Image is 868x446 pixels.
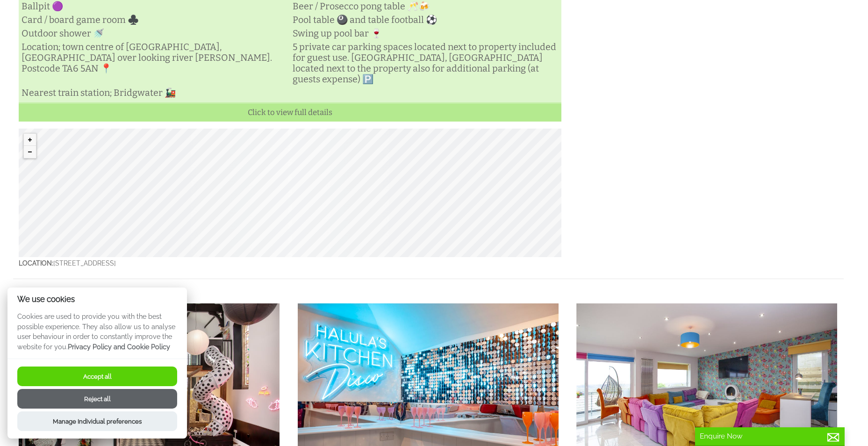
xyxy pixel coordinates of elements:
p: Cookies are used to provide you with the best possible experience. They also allow us to analyse ... [7,311,187,359]
li: 5 private car parking spaces located next to property included for guest use. [GEOGRAPHIC_DATA], ... [290,40,561,86]
canvas: Map [19,129,561,257]
li: Swing up pool bar 🍷 [290,27,561,40]
a: Privacy Policy and Cookie Policy [68,343,170,351]
p: [STREET_ADDRESS] [19,257,561,269]
button: Accept all [17,367,177,386]
button: Reject all [17,389,177,409]
button: Manage Individual preferences [17,411,177,431]
p: Enquire Now [700,432,840,440]
strong: Location: [19,259,53,267]
a: More Houses in [GEOGRAPHIC_DATA] [19,287,156,296]
li: Outdoor shower 🚿 [19,27,290,40]
a: Click to view full details [19,102,561,122]
button: Zoom in [24,134,36,146]
li: Card / board game room ♣️ [19,13,290,27]
li: Pool table 🎱 and table football ⚽️ [290,13,561,27]
li: Nearest train station; Bridgwater 🚂 [19,86,290,100]
h2: We use cookies [7,295,187,304]
li: Location; town centre of [GEOGRAPHIC_DATA], [GEOGRAPHIC_DATA] over looking river [PERSON_NAME]. P... [19,40,290,75]
button: Zoom out [24,146,36,158]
